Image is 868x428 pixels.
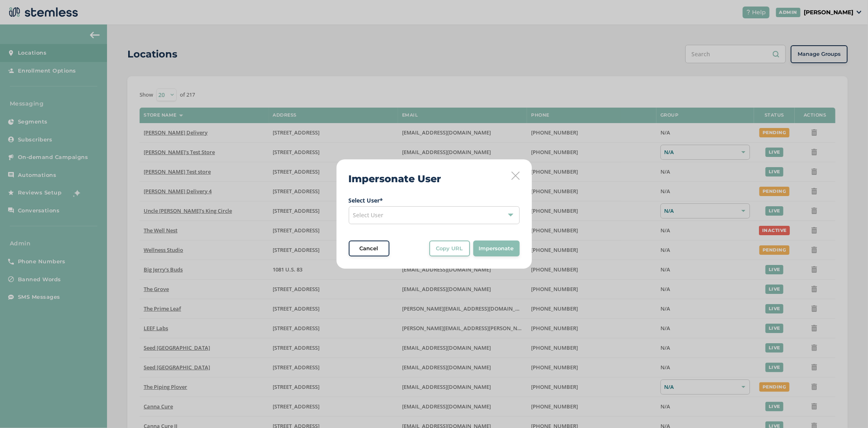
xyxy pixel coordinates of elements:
iframe: Chat Widget [827,389,868,428]
span: Impersonate [479,245,514,253]
button: Cancel [349,240,389,257]
label: Select User [349,196,520,205]
span: Cancel [360,245,378,253]
span: Copy URL [436,245,463,253]
button: Impersonate [473,240,520,257]
button: Copy URL [429,240,470,257]
span: Select User [353,211,384,219]
h2: Impersonate User [349,172,442,186]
